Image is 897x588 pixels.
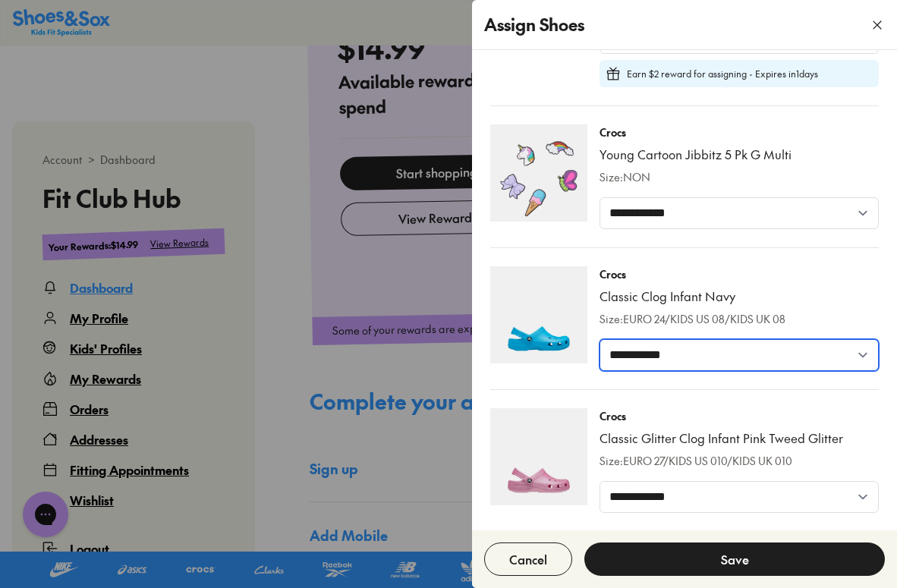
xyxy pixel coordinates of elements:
[490,266,587,363] img: 4-502788.jpg
[600,124,792,140] p: Crocs
[584,542,885,576] button: Save
[600,408,843,424] p: Crocs
[600,266,785,282] p: Crocs
[490,124,587,222] img: 4-517578.jpg
[600,430,843,447] p: Classic Glitter Clog Infant Pink Tweed Glitter
[484,12,584,37] h4: Assign Shoes
[600,311,785,327] p: Size: EURO 24/KIDS US 08/KIDS UK 08
[600,288,785,305] p: Classic Clog Infant Navy
[8,5,53,51] button: Open gorgias live chat
[484,542,572,576] button: Cancel
[627,67,818,80] p: Earn $2 reward for assigning - Expires in 1 days
[600,146,792,163] p: Young Cartoon Jibbitz 5 Pk G Multi
[600,169,792,185] p: Size: NON
[600,453,843,469] p: Size: EURO 27/KIDS US 010/KIDS UK 010
[490,408,587,505] img: 4-502842.jpg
